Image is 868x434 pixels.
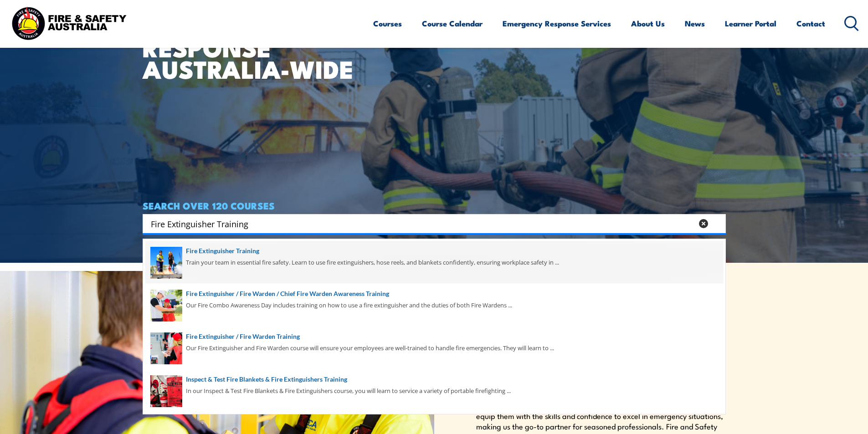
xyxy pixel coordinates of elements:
[150,332,718,342] a: Fire Extinguisher / Fire Warden Training
[631,11,665,36] a: About Us
[143,200,726,210] h4: SEARCH OVER 120 COURSES
[422,11,483,36] a: Course Calendar
[150,374,718,384] a: Inspect & Test Fire Blankets & Fire Extinguishers Training
[373,11,402,36] a: Courses
[710,217,723,230] button: Search magnifier button
[503,11,611,36] a: Emergency Response Services
[150,246,718,256] a: Fire Extinguisher Training
[725,11,776,36] a: Learner Portal
[796,11,825,36] a: Contact
[151,217,693,230] input: Search input
[685,11,705,36] a: News
[150,289,718,299] a: Fire Extinguisher / Fire Warden / Chief Fire Warden Awareness Training
[153,217,695,230] form: Search form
